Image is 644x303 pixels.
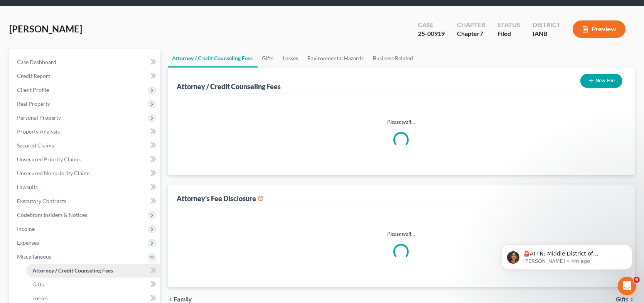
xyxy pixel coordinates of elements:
[580,74,622,88] button: New Fee
[17,86,49,93] span: Client Profile
[17,100,50,107] span: Real Property
[17,73,50,79] span: Credit Report
[26,278,160,291] a: Gifts
[533,29,560,38] div: IANB
[11,180,160,194] a: Lawsuits
[17,253,51,260] span: Miscellaneous
[17,142,54,149] span: Secured Claims
[629,296,635,303] i: chevron_right
[17,198,66,204] span: Executory Contracts
[17,225,35,232] span: Income
[11,152,160,166] a: Unsecured Priority Claims
[17,59,56,65] span: Case Dashboard
[11,166,160,180] a: Unsecured Nonpriority Claims
[497,20,520,29] div: Status
[634,277,640,283] span: 6
[17,156,81,163] span: Unsecured Priority Claims
[26,264,160,278] a: Attorney / Credit Counseling Fees
[11,194,160,208] a: Executory Contracts
[17,212,87,218] span: Codebtors Insiders & Notices
[258,49,278,68] a: Gifts
[168,296,174,303] i: chevron_left
[177,82,281,91] div: Attorney / Credit Counseling Fees
[418,29,445,38] div: 25-00919
[32,295,48,301] span: Losses
[11,55,160,69] a: Case Dashboard
[303,49,369,68] a: Environmental Hazards
[183,230,620,238] p: Please wait...
[11,139,160,152] a: Secured Claims
[490,228,644,282] iframe: Intercom notifications message
[616,296,629,303] span: Gifts
[177,194,264,203] div: Attorney's Fee Disclosure
[11,125,160,139] a: Property Analysis
[9,23,82,34] span: [PERSON_NAME]
[174,296,192,303] span: Family
[533,20,560,29] div: District
[32,281,44,288] span: Gifts
[17,184,38,190] span: Lawsuits
[457,20,485,29] div: Chapter
[168,49,258,68] a: Attorney / Credit Counseling Fees
[618,277,636,295] iframe: Intercom live chat
[573,20,625,38] button: Preview
[11,69,160,83] a: Credit Report
[183,118,620,126] p: Please wait...
[418,20,445,29] div: Case
[32,267,113,274] span: Attorney / Credit Counseling Fees
[278,49,303,68] a: Losses
[168,296,192,303] button: chevron_left Family
[17,170,91,176] span: Unsecured Nonpriority Claims
[457,29,485,38] div: Chapter
[497,29,520,38] div: Filed
[480,30,483,37] span: 7
[17,128,60,135] span: Property Analysis
[369,49,418,68] a: Business Related
[17,239,39,246] span: Expenses
[17,114,61,121] span: Personal Property
[616,296,635,303] button: Gifts chevron_right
